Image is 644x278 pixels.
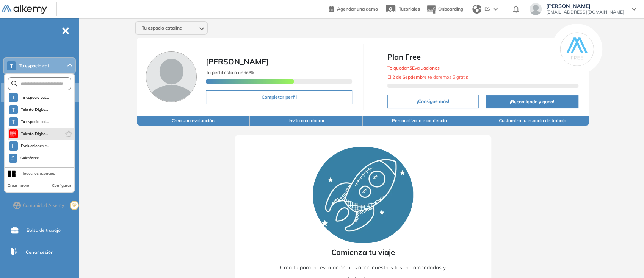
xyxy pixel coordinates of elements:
img: https://assets.alkemy.org/workspaces/620/d203e0be-08f6-444b-9eae-a92d815a506f.png [10,131,16,137]
button: Completar perfil [206,90,352,104]
span: Onboarding [438,6,463,12]
button: ¡Recomienda y gana! [486,95,578,108]
a: Agendar una demo [329,4,378,13]
span: Evaluaciones e... [21,143,49,149]
button: Configurar [52,183,71,189]
span: T [12,107,15,113]
img: world [472,5,481,14]
span: ES [484,6,490,12]
span: Comienza tu viaje [331,247,395,258]
button: Personaliza la experiencia [363,116,476,126]
span: Cerrar sesión [26,249,53,256]
button: Customiza tu espacio de trabajo [476,116,589,126]
span: Tutoriales [399,6,420,12]
span: T [12,119,15,125]
span: Salesforce [20,155,39,161]
span: Agendar una demo [337,6,378,12]
span: E [12,143,15,149]
span: S [11,155,15,161]
button: Invita a colaborar [250,116,363,126]
span: Talento Digita... [21,131,48,137]
img: Logo [2,5,47,14]
button: Crear nuevo [8,183,29,189]
b: 2 de Septiembre [392,74,427,80]
span: Talento Digita... [21,107,48,113]
button: ¡Consigue más! [387,95,479,108]
button: Onboarding [426,1,463,17]
span: Tu perfil está a un 60% [206,70,254,75]
span: Tu espacio cat... [19,63,53,69]
span: Tu espacio catalina [142,25,182,31]
span: T [12,95,15,101]
img: arrow [493,8,498,11]
span: El te daremos 5 gratis [387,74,468,80]
span: Bolsa de trabajo [27,227,61,234]
b: 5 [409,65,412,71]
span: Te quedan Evaluaciones [387,65,440,71]
span: [PERSON_NAME] [206,57,269,66]
span: Tu espacio cat... [21,119,49,125]
span: Plan Free [387,51,578,63]
img: Rocket [313,147,413,243]
button: Crea una evaluación [137,116,250,126]
span: [EMAIL_ADDRESS][DOMAIN_NAME] [546,9,624,15]
img: Foto de perfil [146,51,197,102]
span: [PERSON_NAME] [546,3,624,9]
div: Todos los espacios [22,171,55,177]
span: Tu espacio cat... [21,95,49,101]
span: T [10,63,13,69]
